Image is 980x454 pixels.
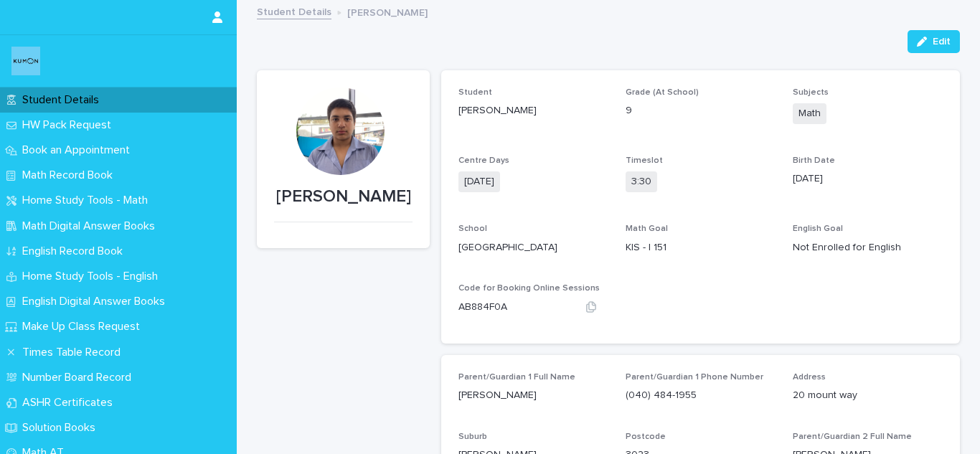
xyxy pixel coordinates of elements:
p: English Record Book [17,245,134,258]
span: Parent/Guardian 1 Phone Number [626,373,763,382]
p: Math Record Book [17,169,124,182]
p: Math Digital Answer Books [17,219,166,233]
button: Edit [908,30,960,53]
span: Parent/Guardian 1 Full Name [458,373,575,382]
p: ASHR Certificates [17,396,124,410]
p: Number Board Record [17,371,143,384]
span: Grade (At School) [626,88,699,97]
p: Make Up Class Request [17,320,151,334]
a: Student Details [257,3,331,19]
span: Suburb [458,432,487,441]
p: Student Details [17,93,110,107]
img: o6XkwfS7S2qhyeB9lxyF [11,47,40,75]
span: Postcode [626,432,666,441]
p: English Digital Answer Books [17,295,176,308]
span: Birth Date [793,156,835,165]
span: School [458,224,487,233]
p: Not Enrolled for English [793,240,943,255]
span: Math Goal [626,224,668,233]
span: Timeslot [626,156,663,165]
span: Subjects [793,88,829,97]
p: Home Study Tools - Math [17,194,159,207]
span: [DATE] [458,171,500,192]
span: 3:30 [626,171,657,192]
span: Math [793,103,826,124]
p: [PERSON_NAME] [458,388,608,403]
p: [PERSON_NAME] [347,4,428,19]
span: Edit [933,37,951,47]
span: Student [458,88,492,97]
p: AB884F0A [458,300,507,315]
p: 9 [626,103,776,118]
span: Centre Days [458,156,509,165]
p: Times Table Record [17,346,132,359]
p: Home Study Tools - English [17,270,169,283]
p: [DATE] [793,171,943,186]
p: [PERSON_NAME] [458,103,608,118]
a: (040) 484-1955 [626,390,697,400]
p: [PERSON_NAME] [274,186,413,207]
span: Code for Booking Online Sessions [458,284,600,293]
span: English Goal [793,224,843,233]
p: Book an Appointment [17,143,141,157]
p: KIS - I 151 [626,240,776,255]
span: Address [793,373,826,382]
p: 20 mount way [793,388,943,403]
p: Solution Books [17,421,107,435]
p: HW Pack Request [17,118,123,132]
span: Parent/Guardian 2 Full Name [793,432,912,441]
p: [GEOGRAPHIC_DATA] [458,240,608,255]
